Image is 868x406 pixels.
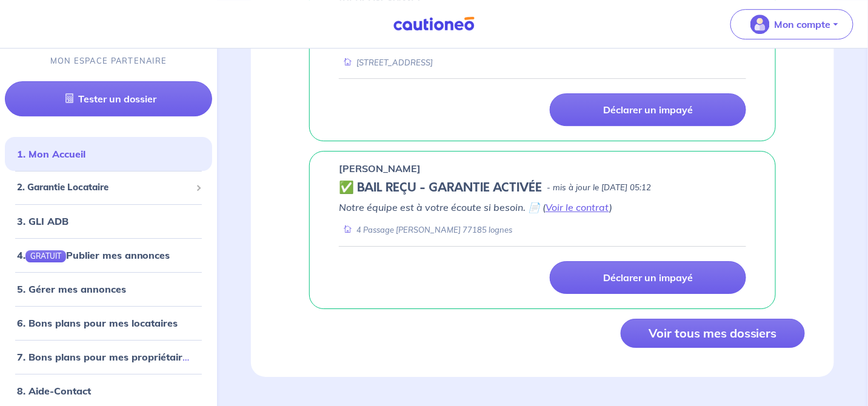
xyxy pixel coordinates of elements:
div: 6. Bons plans pour mes locataires [5,311,212,335]
div: [STREET_ADDRESS] [339,57,433,68]
div: 1. Mon Accueil [5,142,212,166]
a: 8. Aide-Contact [17,385,91,397]
div: 2. Garantie Locataire [5,176,212,199]
img: Cautioneo [389,16,479,32]
div: 3. GLI ADB [5,209,212,233]
div: 5. Gérer mes annonces [5,277,212,301]
img: illu_account_valid_menu.svg [750,15,770,34]
button: illu_account_valid_menu.svgMon compte [730,9,853,39]
p: [PERSON_NAME] [339,161,421,176]
div: 4.GRATUITPublier mes annonces [5,243,212,267]
div: state: CONTRACT-VALIDATED, Context: IN-MANAGEMENT,IS-GL-CAUTION [339,181,746,195]
a: 3. GLI ADB [17,215,68,227]
h5: ✅ BAIL REÇU - GARANTIE ACTIVÉE [339,181,542,195]
p: MON ESPACE PARTENAIRE [50,55,167,67]
em: Notre équipe est à votre écoute si besoin. 📄 ( ) [339,201,612,213]
div: 8. Aide-Contact [5,379,212,403]
a: Voir le contrat [546,201,609,213]
div: 4 Passage [PERSON_NAME] 77185 lognes [339,224,512,236]
span: 2. Garantie Locataire [17,181,191,195]
p: Mon compte [775,17,831,32]
a: Déclarer un impayé [550,261,746,294]
a: 4.GRATUITPublier mes annonces [17,249,170,261]
p: - mis à jour le [DATE] 05:12 [547,182,651,194]
a: 1. Mon Accueil [17,148,85,160]
div: 7. Bons plans pour mes propriétaires [5,345,212,369]
a: Déclarer un impayé [550,93,746,126]
button: Voir tous mes dossiers [621,319,805,348]
a: 5. Gérer mes annonces [17,283,126,295]
a: 7. Bons plans pour mes propriétaires [17,351,193,363]
p: Déclarer un impayé [603,271,693,284]
a: Tester un dossier [5,81,212,116]
p: Déclarer un impayé [603,104,693,116]
a: 6. Bons plans pour mes locataires [17,317,178,329]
